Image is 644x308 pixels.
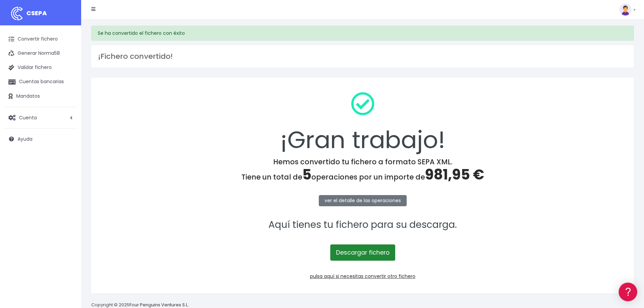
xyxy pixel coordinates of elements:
span: CSEPA [26,9,47,17]
span: 981,95 € [425,165,484,185]
div: Información general [7,47,128,53]
a: Convertir fichero [3,32,78,46]
img: logo [8,5,25,22]
div: Programadores [7,162,128,169]
a: General [7,145,128,156]
p: Aquí tienes tu fichero para su descarga. [100,217,625,233]
a: Mandatos [3,89,78,103]
a: Videotutoriales [7,106,128,117]
div: Convertir ficheros [7,75,128,81]
a: Problemas habituales [7,96,128,106]
button: Contáctanos [7,181,128,193]
a: Perfiles de empresas [7,117,128,127]
span: Ayuda [18,136,32,142]
span: 5 [302,165,311,185]
a: Información general [7,57,128,68]
a: Generar Norma58 [3,46,78,61]
a: POWERED BY ENCHANT [93,195,130,201]
a: Validar fichero [3,61,78,75]
div: Se ha convertido el fichero con éxito [91,26,634,41]
h4: Hemos convertido tu fichero a formato SEPA XML. Tiene un total de operaciones por un importe de [100,158,625,183]
div: ¡Gran trabajo! [100,87,625,158]
a: Formatos [7,86,128,96]
a: Cuentas bancarias [3,75,78,89]
div: Facturación [7,134,128,141]
span: Cuenta [19,114,37,121]
a: pulsa aquí si necesitas convertir otro fichero [310,273,415,280]
a: Cuenta [3,111,78,125]
a: Descargar fichero [330,244,395,261]
a: Ayuda [3,132,78,146]
h3: ¡Fichero convertido! [98,52,627,61]
a: Four Penguins Ventures S.L. [129,302,189,308]
img: profile [619,3,631,16]
a: ver el detalle de las operaciones [319,195,407,206]
a: API [7,173,128,183]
